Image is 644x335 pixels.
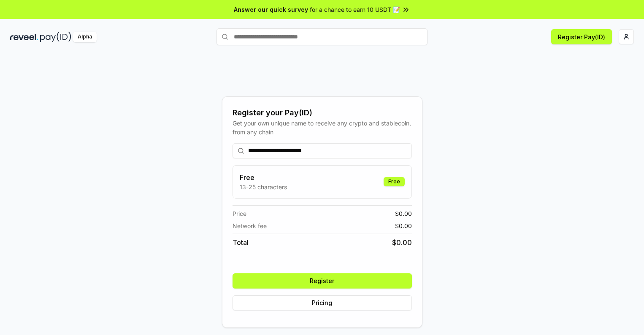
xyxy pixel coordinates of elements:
[233,221,267,230] span: Network fee
[234,5,308,14] span: Answer our quick survey
[40,32,71,42] img: pay_id
[240,172,287,182] h3: Free
[233,237,249,248] span: Total
[233,209,246,218] span: Price
[395,209,412,218] span: $ 0.00
[73,32,97,42] div: Alpha
[233,295,412,310] button: Pricing
[310,5,400,14] span: for a chance to earn 10 USDT 📝
[551,29,612,44] button: Register Pay(ID)
[240,182,287,191] p: 13-25 characters
[10,32,38,42] img: reveel_dark
[233,107,412,119] div: Register your Pay(ID)
[395,221,412,230] span: $ 0.00
[233,119,412,136] div: Get your own unique name to receive any crypto and stablecoin, from any chain
[384,177,405,186] div: Free
[392,237,412,248] span: $ 0.00
[233,273,412,289] button: Register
